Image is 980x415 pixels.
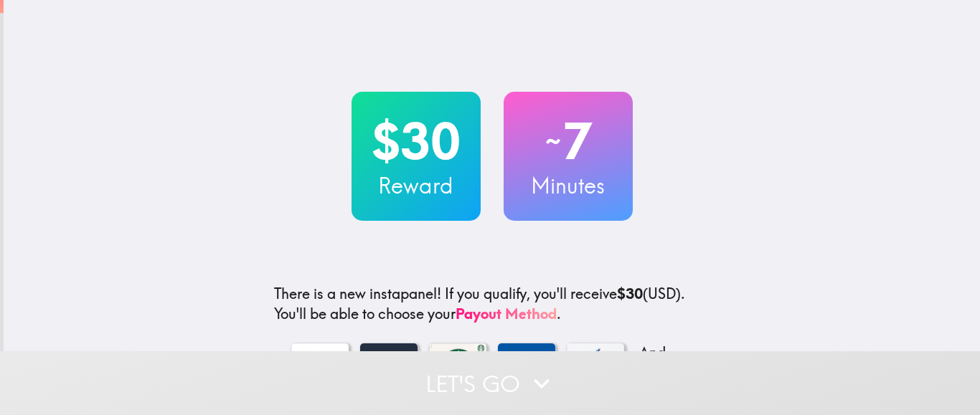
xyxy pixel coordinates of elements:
[504,171,633,201] h3: Minutes
[352,112,481,171] h2: $30
[543,120,563,163] span: ~
[274,284,710,324] p: If you qualify, you'll receive (USD) . You'll be able to choose your .
[617,285,643,302] b: $30
[456,305,557,323] a: Payout Method
[636,343,693,383] p: And more...
[504,112,633,171] h2: 7
[352,171,481,201] h3: Reward
[274,285,441,302] span: There is a new instapanel!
